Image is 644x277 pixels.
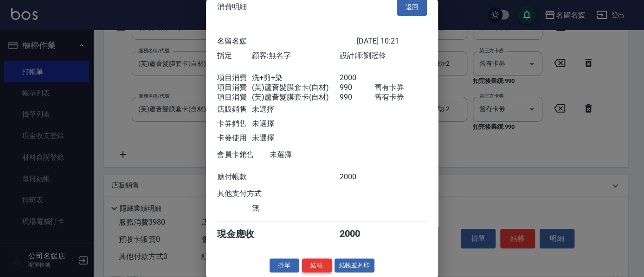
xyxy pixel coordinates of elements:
div: 無 [252,203,339,213]
div: 未選擇 [270,150,357,160]
div: 舊有卡券 [374,83,427,93]
div: (芙)蘆薈髮膜套卡(自材) [252,93,339,102]
div: 現金應收 [217,228,270,240]
div: 2000 [340,228,374,240]
div: 卡券使用 [217,133,252,143]
div: 應付帳款 [217,172,252,182]
button: 結帳 [302,258,332,273]
div: 990 [340,83,374,93]
button: 掛單 [270,258,299,273]
div: 指定 [217,51,252,61]
div: 店販銷售 [217,105,252,114]
div: 顧客: 無名字 [252,51,339,61]
div: 2000 [340,73,374,83]
div: 項目消費 [217,83,252,93]
div: 未選擇 [252,119,339,129]
div: 洗+剪+染 [252,73,339,83]
div: 未選擇 [252,133,339,143]
div: 項目消費 [217,93,252,102]
div: 2000 [340,172,374,182]
div: 990 [340,93,374,102]
div: 項目消費 [217,73,252,83]
div: 其他支付方式 [217,189,287,199]
div: 設計師: 劉冠伶 [340,51,427,61]
div: [DATE] 10:21 [357,37,427,46]
div: 未選擇 [252,105,339,114]
div: 名留名媛 [217,37,357,46]
div: 會員卡銷售 [217,150,270,160]
div: 舊有卡券 [374,93,427,102]
button: 結帳並列印 [335,258,375,273]
span: 消費明細 [217,2,247,12]
div: (芙)蘆薈髮膜套卡(自材) [252,83,339,93]
div: 卡券銷售 [217,119,252,129]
